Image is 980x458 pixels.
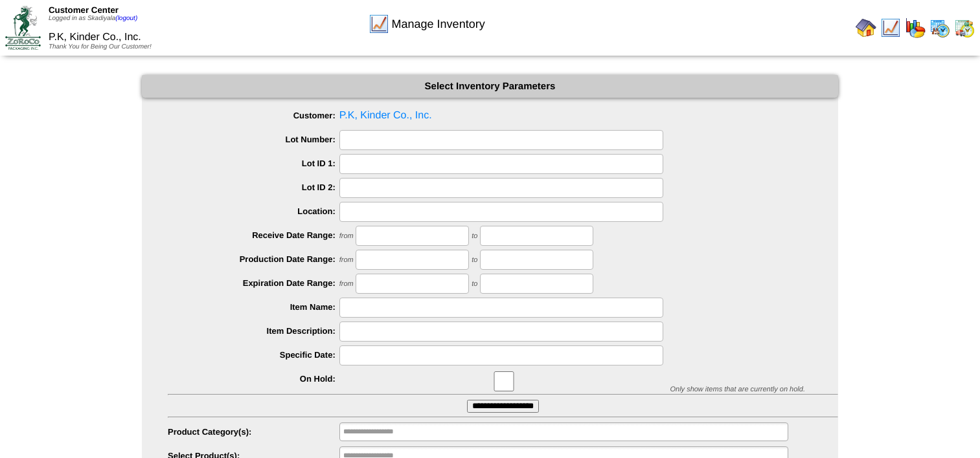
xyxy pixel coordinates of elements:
span: from [339,256,354,264]
label: Lot Number: [168,135,339,144]
img: calendarprod.gif [929,17,950,38]
label: Lot ID 2: [168,182,339,192]
label: Production Date Range: [168,254,339,264]
label: On Hold: [168,374,339,384]
span: P.K, Kinder Co., Inc. [49,32,141,43]
img: home.gif [856,17,876,38]
span: P.K, Kinder Co., Inc. [168,106,838,125]
span: to [472,256,477,264]
label: Receive Date Range: [168,230,339,240]
span: from [339,232,354,240]
span: to [472,232,477,240]
label: Specific Date: [168,350,339,360]
div: Select Inventory Parameters [142,75,838,98]
span: Customer Center [49,5,119,15]
img: line_graph.gif [880,17,901,38]
img: calendarinout.gif [954,17,975,38]
span: from [339,280,354,288]
span: Manage Inventory [392,17,485,31]
img: ZoRoCo_Logo(Green%26Foil)%20jpg.webp [5,6,41,49]
label: Expiration Date Range: [168,278,339,288]
span: Logged in as Skadiyala [49,15,137,22]
label: Item Name: [168,302,339,312]
a: (logout) [115,15,137,22]
label: Customer: [168,111,339,120]
span: Thank You for Being Our Customer! [49,43,152,50]
span: to [472,280,477,288]
label: Lot ID 1: [168,158,339,168]
span: Only show items that are currently on hold. [670,386,804,393]
img: graph.gif [905,17,926,38]
label: Location: [168,206,339,216]
label: Item Description: [168,326,339,336]
img: line_graph.gif [369,14,389,34]
label: Product Category(s): [168,427,339,437]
